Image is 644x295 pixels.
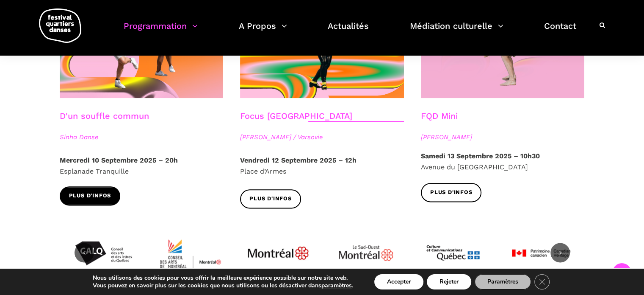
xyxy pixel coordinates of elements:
img: JPGnr_b [246,221,310,285]
span: [PERSON_NAME] / Varsovie [240,132,404,142]
img: logo-fqd-med [39,8,81,43]
a: Plus d'infos [240,189,301,208]
a: Programmation [124,19,198,44]
span: Plus d'infos [430,188,473,197]
a: Focus [GEOGRAPHIC_DATA] [240,111,352,121]
span: Avenue du [GEOGRAPHIC_DATA] [421,163,528,171]
button: Accepter [374,274,423,289]
a: Contact [544,19,576,44]
p: Place d’Armes [240,155,404,177]
span: Plus d'infos [249,194,292,203]
img: patrimoinecanadien-01_0-4 [509,221,572,285]
button: Close GDPR Cookie Banner [534,274,550,289]
span: [PERSON_NAME] [421,132,585,142]
a: D'un souffle commun [60,111,149,121]
strong: Vendredi 12 Septembre 2025 – 12h [240,156,357,164]
img: Logo_Mtl_Le_Sud-Ouest.svg_ [334,221,398,285]
a: FQD Mini [421,111,458,121]
span: Sinha Danse [60,132,224,142]
p: Vous pouvez en savoir plus sur les cookies que nous utilisons ou les désactiver dans . [93,282,353,289]
img: CMYK_Logo_CAMMontreal [159,221,222,285]
span: Esplanade Tranquille [60,167,129,175]
button: Paramètres [475,274,531,289]
a: Médiation culturelle [410,19,503,44]
button: Rejeter [427,274,471,289]
span: Plus d'infos [69,191,111,200]
a: Plus d'infos [421,183,482,202]
button: paramètres [321,282,352,289]
a: Plus d'infos [60,186,121,205]
a: Actualités [328,19,369,44]
a: A Propos [239,19,287,44]
p: Nous utilisons des cookies pour vous offrir la meilleure expérience possible sur notre site web. [93,274,353,282]
img: mccq-3-3 [421,221,485,285]
img: Calq_noir [72,221,135,285]
strong: Samedi 13 Septembre 2025 – 10h30 [421,152,540,160]
strong: Mercredi 10 Septembre 2025 – 20h [60,156,178,164]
